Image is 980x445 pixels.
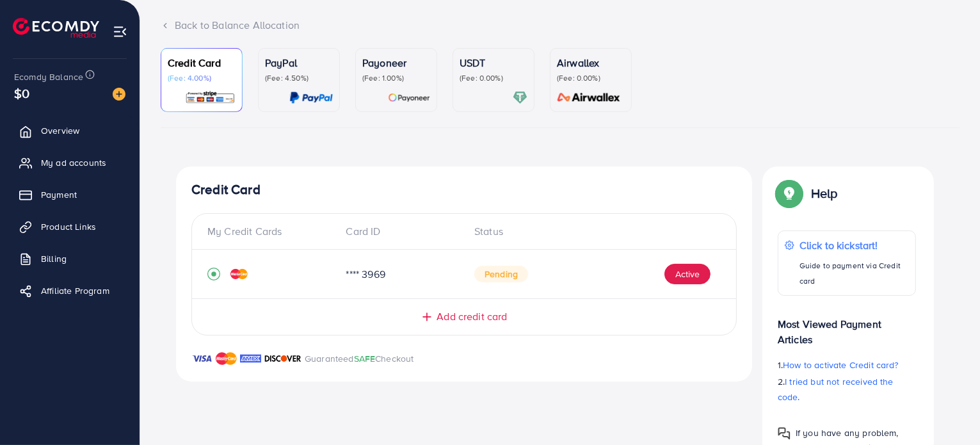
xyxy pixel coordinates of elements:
[264,351,301,366] img: brand
[474,266,528,282] span: Pending
[168,55,236,70] p: Credit Card
[811,186,838,201] p: Help
[513,90,527,105] img: card
[799,258,909,289] p: Guide to payment via Credit card
[10,182,130,207] a: Payment
[41,188,77,201] span: Payment
[664,264,711,284] button: Active
[362,73,430,83] p: (Fee: 1.00%)
[926,387,970,435] iframe: Chat
[778,182,801,205] img: Popup guide
[13,18,99,38] img: logo
[41,252,67,265] span: Billing
[778,427,791,440] img: Popup guide
[41,124,79,137] span: Overview
[799,238,909,253] p: Click to kickstart!
[289,90,333,105] img: card
[240,351,261,366] img: brand
[10,278,130,303] a: Affiliate Program
[464,224,721,239] div: Status
[10,118,130,143] a: Overview
[778,374,916,405] p: 2.
[460,73,527,83] p: (Fee: 0.00%)
[216,351,237,366] img: brand
[437,309,507,324] span: Add credit card
[265,55,333,70] p: PayPal
[161,18,960,33] div: Back to Balance Allocation
[14,70,83,83] span: Ecomdy Balance
[265,73,333,83] p: (Fee: 4.50%)
[168,73,236,83] p: (Fee: 4.00%)
[354,352,376,365] span: SAFE
[10,214,130,239] a: Product Links
[191,182,737,198] h4: Credit Card
[305,351,414,366] p: Guaranteed Checkout
[41,156,106,169] span: My ad accounts
[113,88,125,101] img: image
[553,90,625,105] img: card
[778,306,916,347] p: Most Viewed Payment Articles
[388,90,430,105] img: card
[557,55,625,70] p: Airwallex
[191,351,213,366] img: brand
[41,220,96,233] span: Product Links
[10,246,130,271] a: Billing
[783,359,898,371] span: How to activate Credit card?
[10,150,130,175] a: My ad accounts
[207,268,220,280] svg: record circle
[185,90,236,105] img: card
[362,55,430,70] p: Payoneer
[336,224,465,239] div: Card ID
[230,269,248,279] img: credit
[460,55,527,70] p: USDT
[778,357,916,373] p: 1.
[557,73,625,83] p: (Fee: 0.00%)
[778,375,894,403] span: I tried but not received the code.
[113,24,127,39] img: menu
[207,224,336,239] div: My Credit Cards
[41,284,109,297] span: Affiliate Program
[14,84,29,102] span: $0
